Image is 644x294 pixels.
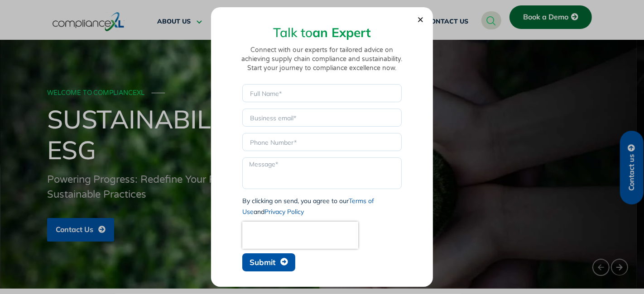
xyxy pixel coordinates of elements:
input: Only numbers and phone characters (#, -, *, etc) are accepted. [242,133,402,151]
a: Close [417,16,424,23]
button: Submit [242,253,295,271]
a: Privacy Policy [264,208,304,216]
h2: Talk to [238,26,406,39]
iframe: reCAPTCHA [242,222,358,249]
input: Full Name* [242,84,402,102]
p: Connect with our experts for tailored advice on achieving supply chain compliance and sustainabil... [238,46,406,73]
a: Terms of Use [242,197,374,216]
span: Submit [250,258,275,266]
input: Business email* [242,109,402,127]
div: By clicking on send, you agree to our and [242,195,402,217]
strong: an Expert [312,24,371,40]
